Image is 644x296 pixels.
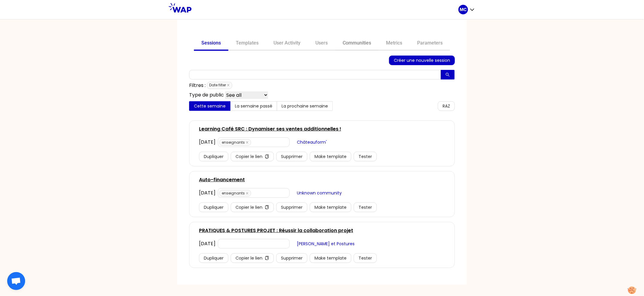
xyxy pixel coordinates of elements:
[219,139,251,146] span: enseignants
[315,255,347,261] span: Make template
[231,203,274,212] button: Copier le liencopy
[438,101,455,111] button: RAZ
[354,203,377,212] button: Tester
[219,190,251,197] span: enseignants
[204,204,224,211] span: Dupliquer
[310,152,351,161] button: Make template
[359,153,372,160] span: Tester
[246,192,249,195] span: close
[460,7,467,13] p: MC
[276,152,307,161] button: Supprimer
[310,253,351,263] button: Make template
[228,36,266,51] a: Templates
[297,240,355,247] span: [PERSON_NAME] et Postures
[292,137,332,147] button: Châteauform'
[189,91,224,99] p: Type de public
[308,36,335,51] a: Users
[359,255,372,261] span: Tester
[199,139,215,146] div: [DATE]
[281,255,303,261] span: Supprimer
[199,176,245,183] a: Auto-financement
[394,57,450,64] span: Créer une nouvelle session
[246,141,249,144] span: close
[236,255,262,261] span: Copier le lien
[282,103,328,109] span: La prochaine semaine
[265,256,269,261] span: copy
[199,203,228,212] button: Dupliquer
[292,239,359,249] button: [PERSON_NAME] et Postures
[207,82,232,89] span: Date filter
[204,153,224,160] span: Dupliquer
[231,152,274,161] button: Copier le liencopy
[189,82,206,89] p: Filtres :
[310,203,351,212] button: Make template
[281,153,303,160] span: Supprimer
[441,70,455,79] button: search
[315,204,347,211] span: Make template
[265,154,269,159] span: copy
[199,152,228,161] button: Dupliquer
[315,153,347,160] span: Make template
[335,36,379,51] a: Communities
[204,255,224,261] span: Dupliquer
[199,253,228,263] button: Dupliquer
[235,103,272,109] span: La semaine passé
[354,253,377,263] button: Tester
[227,84,230,87] span: close
[194,103,226,109] span: Cette semaine
[265,205,269,210] span: copy
[281,204,303,211] span: Supprimer
[231,253,274,263] button: Copier le liencopy
[266,36,308,51] a: User Activity
[379,36,410,51] a: Metrics
[297,139,327,145] span: Châteauform'
[292,188,347,198] button: Unknown community
[458,5,475,14] button: MC
[446,73,450,77] span: search
[199,240,215,247] div: [DATE]
[359,204,372,211] span: Tester
[7,272,25,290] div: Ouvrir le chat
[443,103,450,109] span: RAZ
[389,56,455,65] button: Créer une nouvelle session
[194,36,228,51] a: Sessions
[276,203,307,212] button: Supprimer
[297,190,342,196] span: Unknown community
[410,36,450,51] a: Parameters
[199,125,341,133] a: Learning Café SRC : Dynamiser ses ventes additionnelles !
[236,153,262,160] span: Copier le lien
[199,227,353,234] a: PRATIQUES & POSTURES PROJET : Réussir la collaboration projet
[354,152,377,161] button: Tester
[276,253,307,263] button: Supprimer
[199,189,215,197] div: [DATE]
[236,204,262,211] span: Copier le lien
